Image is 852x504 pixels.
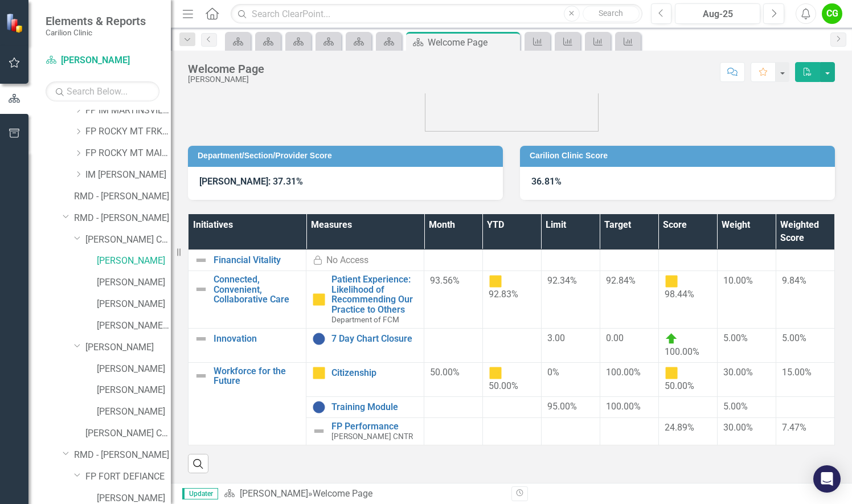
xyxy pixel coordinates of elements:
[224,487,503,501] div: »
[583,6,640,22] button: Search
[822,3,842,24] button: CG
[665,274,678,288] img: Caution
[313,488,372,499] div: Welcome Page
[665,366,678,380] img: Caution
[428,35,517,50] div: Welcome Page
[194,369,208,383] img: Not Defined
[188,75,264,84] div: [PERSON_NAME]
[214,274,300,305] a: Connected, Convenient, Collaborative Care
[306,271,424,329] td: Double-Click to Edit Right Click for Context Menu
[214,334,300,344] a: Innovation
[306,362,424,396] td: Double-Click to Edit Right Click for Context Menu
[198,151,497,160] h3: Department/Section/Provider Score
[97,384,171,397] a: [PERSON_NAME]
[214,366,300,386] a: Workforce for the Future
[240,488,308,499] a: [PERSON_NAME]
[306,396,424,417] td: Double-Click to Edit Right Click for Context Menu
[85,147,171,160] a: FP ROCKY MT MAIN RH
[531,176,562,187] strong: 36.81%
[679,7,756,21] div: Aug-25
[331,402,418,412] a: Training Module
[782,422,806,433] span: 7.47%
[46,28,146,37] small: Carilion Clinic
[74,449,171,462] a: RMD - [PERSON_NAME]
[723,422,753,433] span: 30.00%
[189,271,306,329] td: Double-Click to Edit Right Click for Context Menu
[97,255,171,268] a: [PERSON_NAME]
[85,169,171,182] a: IM [PERSON_NAME]
[97,319,171,333] a: [PERSON_NAME], [PERSON_NAME]
[97,405,171,419] a: [PERSON_NAME]
[331,421,418,432] a: FP Performance
[85,104,171,117] a: FP IM MARTINSVILLE RH
[74,212,171,225] a: RMD - [PERSON_NAME]
[194,253,208,267] img: Not Defined
[312,332,326,346] img: No Information
[331,432,413,441] span: [PERSON_NAME] CNTR
[547,367,559,378] span: 0%
[547,333,565,343] span: 3.00
[85,341,171,354] a: [PERSON_NAME]
[189,362,306,445] td: Double-Click to Edit Right Click for Context Menu
[782,367,812,378] span: 15.00%
[606,333,624,343] span: 0.00
[85,470,171,483] a: FP FORT DEFIANCE
[606,275,636,286] span: 92.84%
[606,367,641,378] span: 100.00%
[326,254,368,267] div: No Access
[430,367,460,378] span: 50.00%
[489,366,502,380] img: Caution
[331,315,399,324] span: Department of FCM
[547,275,577,286] span: 92.34%
[599,9,623,18] span: Search
[530,151,829,160] h3: Carilion Clinic Score
[312,400,326,414] img: No Information
[425,58,599,132] img: carilion%20clinic%20logo%202.0.png
[194,282,208,296] img: Not Defined
[306,417,424,445] td: Double-Click to Edit Right Click for Context Menu
[85,125,171,138] a: FP ROCKY MT FRKN RH
[194,332,208,346] img: Not Defined
[46,54,159,67] a: [PERSON_NAME]
[665,289,694,300] span: 98.44%
[199,176,303,187] strong: [PERSON_NAME]: 37.31%
[85,233,171,247] a: [PERSON_NAME] CNTR
[189,329,306,363] td: Double-Click to Edit Right Click for Context Menu
[306,329,424,363] td: Double-Click to Edit Right Click for Context Menu
[189,250,306,271] td: Double-Click to Edit Right Click for Context Menu
[723,333,748,343] span: 5.00%
[331,368,418,378] a: Citizenship
[188,63,264,75] div: Welcome Page
[782,275,806,286] span: 9.84%
[46,14,146,28] span: Elements & Reports
[665,422,694,433] span: 24.89%
[782,333,806,343] span: 5.00%
[489,274,502,288] img: Caution
[813,465,841,493] div: Open Intercom Messenger
[74,190,171,203] a: RMD - [PERSON_NAME]
[665,346,699,357] span: 100.00%
[182,488,218,499] span: Updater
[723,275,753,286] span: 10.00%
[97,363,171,376] a: [PERSON_NAME]
[665,380,694,391] span: 50.00%
[606,401,641,412] span: 100.00%
[312,366,326,380] img: Caution
[214,255,300,265] a: Financial Vitality
[489,380,518,391] span: 50.00%
[331,274,418,314] a: Patient Experience: Likelihood of Recommending Our Practice to Others
[97,298,171,311] a: [PERSON_NAME]
[665,332,678,346] img: On Target
[85,427,171,440] a: [PERSON_NAME] CAVE
[6,13,26,33] img: ClearPoint Strategy
[723,367,753,378] span: 30.00%
[675,3,760,24] button: Aug-25
[231,4,642,24] input: Search ClearPoint...
[723,401,748,412] span: 5.00%
[97,276,171,289] a: [PERSON_NAME]
[46,81,159,101] input: Search Below...
[489,289,518,300] span: 92.83%
[430,275,460,286] span: 93.56%
[312,293,326,306] img: Caution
